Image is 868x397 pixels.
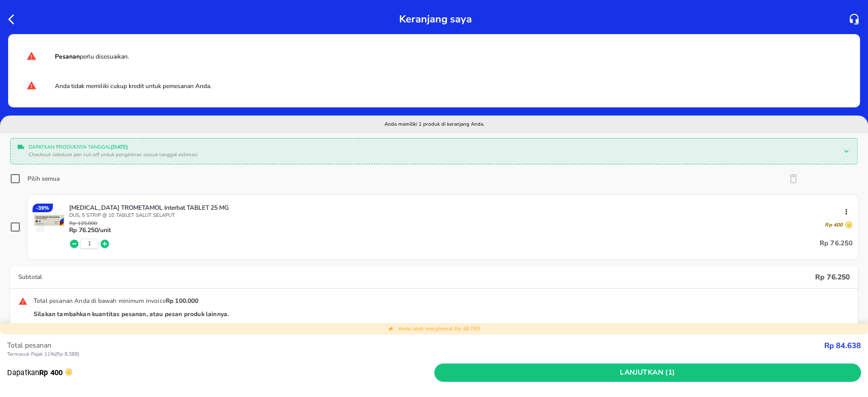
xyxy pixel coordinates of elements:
[33,204,66,237] img: DEXKETOPROFEN TROMETAMOL Interbat TABLET 25 MG
[7,340,824,351] p: Total pesanan
[166,297,200,305] strong: Rp 100.000
[28,144,835,151] p: Dapatkan produknya tanggal
[388,326,394,332] img: total discount
[13,141,855,161] div: Dapatkan produknya tanggal[DATE]Checkout sebelum jam cut-off untuk pengiriman sesuai tanggal esti...
[434,363,861,382] button: Lanjutkan (1)
[7,351,824,358] p: Termasuk Pajak 11% ( Rp 8.388 )
[55,82,212,90] span: Anda tidak memiliki cukup kredit untuk pemesanan Anda.
[34,297,229,305] p: Total pesanan Anda di bawah minimum invoice
[55,52,129,61] span: perlu disesuaikan.
[33,204,53,212] div: - 39 %
[55,52,80,61] strong: Pesanan
[820,238,853,250] p: Rp 76.250
[28,151,835,159] p: Checkout sebelum jam cut-off untuk pengiriman sesuai tanggal estimasi
[18,273,815,281] p: Subtotal
[111,144,128,151] b: [DATE]
[69,204,845,212] p: [MEDICAL_DATA] TROMETAMOL Interbat TABLET 25 MG
[69,221,111,226] p: Rp 125.000
[815,272,850,282] p: Rp 76.250
[39,368,63,377] strong: Rp 400
[824,341,861,351] strong: Rp 84.638
[34,310,229,318] p: Silakan tambahkan kuantitas pesanan, atau pesan produk lainnya.
[438,366,857,379] span: Lanjutkan (1)
[88,240,91,247] button: 1
[27,175,59,183] div: Pilih semua
[825,221,843,229] p: Rp 400
[399,10,472,28] p: Keranjang saya
[69,226,111,234] p: Rp 76.250 /unit
[69,212,853,219] p: DUS, 5 STRIP @ 10 TABLET SALUT SELAPUT
[7,367,434,378] p: Dapatkan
